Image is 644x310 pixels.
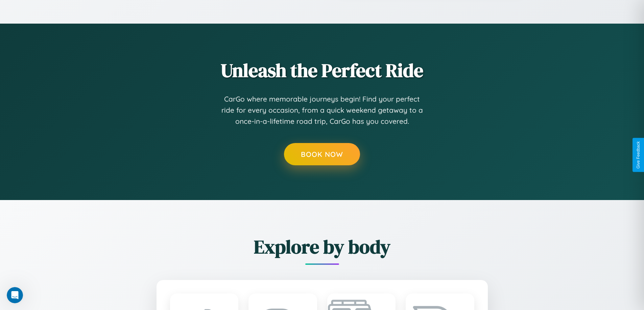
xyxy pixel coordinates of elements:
p: CarGo where memorable journeys begin! Find your perfect ride for every occasion, from a quick wee... [221,93,424,127]
button: Book Now [284,143,360,165]
iframe: Intercom live chat [7,287,23,303]
h2: Unleash the Perfect Ride [119,57,525,83]
div: Give Feedback [636,141,641,169]
h2: Explore by body [119,234,525,260]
